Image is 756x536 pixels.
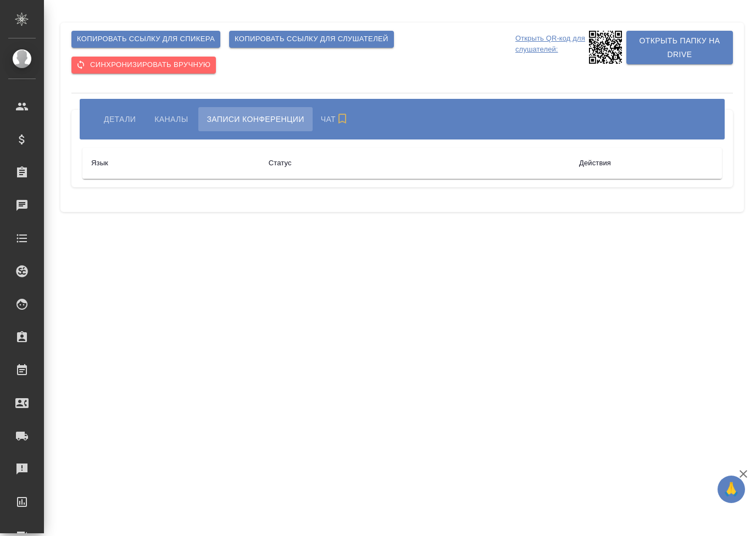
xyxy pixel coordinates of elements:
[104,113,136,126] span: Детали
[321,113,352,126] span: Чат
[635,34,724,61] span: Открыть папку на Drive
[336,112,349,125] svg: Подписаться
[722,478,741,501] span: 🙏
[626,31,733,64] button: Открыть папку на Drive
[77,59,210,71] span: Cинхронизировать вручную
[82,148,260,179] th: Язык
[207,113,304,126] span: Записи конференции
[229,31,394,48] button: Копировать ссылку для слушателей
[515,31,586,64] p: Открыть QR-код для слушателей:
[71,31,220,48] button: Копировать ссылку для спикера
[260,148,468,179] th: Статус
[71,57,216,74] button: Cинхронизировать вручную
[718,476,745,503] button: 🙏
[154,113,188,126] span: Каналы
[235,33,388,46] span: Копировать ссылку для слушателей
[77,33,215,46] span: Копировать ссылку для спикера
[468,148,722,179] th: Действия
